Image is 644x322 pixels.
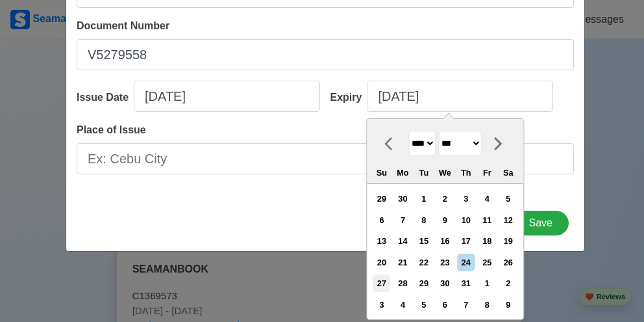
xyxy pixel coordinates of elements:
[373,254,390,271] div: Choose Sunday, May 20th, 2035
[478,275,496,292] div: Choose Friday, June 1st, 2035
[415,232,432,250] div: Choose Tuesday, May 15th, 2035
[77,143,574,174] input: Ex: Cebu City
[77,90,134,105] div: Issue Date
[394,211,412,229] div: Choose Monday, May 7th, 2035
[415,296,432,314] div: Choose Tuesday, June 5th, 2035
[373,275,390,292] div: Choose Sunday, May 27th, 2035
[77,20,169,31] span: Document Number
[330,90,367,105] div: Expiry
[478,164,496,181] div: Fr
[373,232,390,250] div: Choose Sunday, May 13th, 2035
[499,190,517,208] div: Choose Saturday, May 5th, 2035
[415,164,432,181] div: Tu
[478,232,496,250] div: Choose Friday, May 18th, 2035
[373,211,390,229] div: Choose Sunday, May 6th, 2035
[415,254,432,271] div: Choose Tuesday, May 22nd, 2035
[436,296,454,314] div: Choose Wednesday, June 6th, 2035
[457,296,475,314] div: Choose Thursday, June 7th, 2035
[394,254,412,271] div: Choose Monday, May 21st, 2035
[415,190,432,208] div: Choose Tuesday, May 1st, 2035
[499,296,517,314] div: Choose Saturday, June 9th, 2035
[394,190,412,208] div: Choose Monday, April 30th, 2035
[373,164,390,181] div: Su
[499,211,517,229] div: Choose Saturday, May 12th, 2035
[394,275,412,292] div: Choose Monday, May 28th, 2035
[436,211,454,229] div: Choose Wednesday, May 9th, 2035
[457,275,475,292] div: Choose Thursday, May 31st, 2035
[77,124,146,135] span: Place of Issue
[394,296,412,314] div: Choose Monday, June 4th, 2035
[513,211,569,235] button: Save
[478,211,496,229] div: Choose Friday, May 11th, 2035
[436,275,454,292] div: Choose Wednesday, May 30th, 2035
[499,232,517,250] div: Choose Saturday, May 19th, 2035
[478,296,496,314] div: Choose Friday, June 8th, 2035
[436,254,454,271] div: Choose Wednesday, May 23rd, 2035
[415,211,432,229] div: Choose Tuesday, May 8th, 2035
[436,164,454,181] div: We
[457,211,475,229] div: Choose Thursday, May 10th, 2035
[499,164,517,181] div: Sa
[478,190,496,208] div: Choose Friday, May 4th, 2035
[394,232,412,250] div: Choose Monday, May 14th, 2035
[77,39,574,70] input: Ex: P12345678B
[436,232,454,250] div: Choose Wednesday, May 16th, 2035
[415,275,432,292] div: Choose Tuesday, May 29th, 2035
[394,164,412,181] div: Mo
[371,189,519,315] div: month 2035-05
[457,232,475,250] div: Choose Thursday, May 17th, 2035
[457,190,475,208] div: Choose Thursday, May 3rd, 2035
[373,190,390,208] div: Choose Sunday, April 29th, 2035
[499,254,517,271] div: Choose Saturday, May 26th, 2035
[457,254,475,271] div: Choose Thursday, May 24th, 2035
[457,164,475,181] div: Th
[436,190,454,208] div: Choose Wednesday, May 2nd, 2035
[373,296,390,314] div: Choose Sunday, June 3rd, 2035
[478,254,496,271] div: Choose Friday, May 25th, 2035
[499,275,517,292] div: Choose Saturday, June 2nd, 2035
